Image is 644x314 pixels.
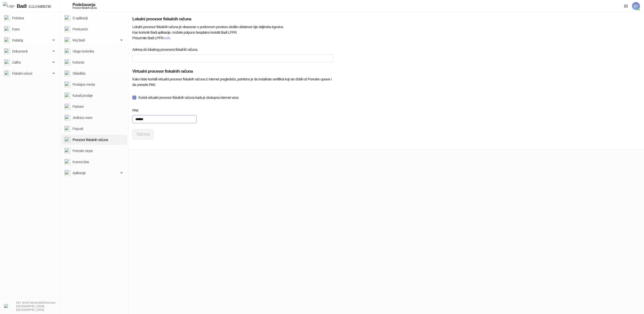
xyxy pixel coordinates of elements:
[132,68,334,74] h5: Virtualni procesor fiskalnih računa
[26,5,51,9] span: 3.11.0-b80b730
[64,46,94,56] a: Uloge korisnika
[132,16,334,22] h5: Lokalni procesor fiskalnih računa
[3,2,14,10] img: Logo
[72,168,86,178] span: Aplikacije
[72,7,97,9] div: Procesor fiskalnih računa
[132,47,201,52] label: Adresa do lokalnog procesora fiskalnih računa
[12,68,32,78] span: Fiskalni računi
[163,36,170,40] a: ovde
[64,57,84,67] a: Korisnici
[72,35,85,45] span: Moj Badi
[64,135,108,145] a: Procesor fiskalnih računa
[12,35,23,45] span: Katalog
[17,3,27,9] span: Badi
[64,102,84,112] a: Partneri
[12,46,27,56] span: Dokumenti
[132,54,334,62] input: Adresa do lokalnog procesora fiskalnih računa
[4,304,8,308] img: 64x64-companyLogo-b2da54f3-9bca-40b5-bf51-3603918ec158.png
[132,24,334,41] div: Lokalni procesor fiskalnih računa je obavezan u poslovnom prostoru ukoliko delatnost nije daljins...
[632,2,640,10] span: DV
[16,301,55,311] small: PET SHOP MOJA MAČKICA doo [GEOGRAPHIC_DATA]-[GEOGRAPHIC_DATA]
[72,3,97,7] div: Podešavanja
[132,115,197,123] input: PAK
[64,146,93,156] a: Poreske stope
[64,79,95,89] a: Prodajna mesta
[132,129,153,139] button: Sačuvaj
[64,13,88,23] a: O aplikaciji
[64,68,85,78] a: Skladišta
[64,113,92,123] a: Jedinica mere
[4,24,19,34] a: Kasa
[64,91,93,101] a: Kanali prodaje
[132,76,334,87] div: Kako biste koristili virtualni procesor fiskalnih računa iz internet pregledača, potrebno je da i...
[136,95,240,100] span: Koristi virtualni procesor fiskalnih računa kada je dostupna internet veza
[132,108,142,113] label: PAK
[622,2,630,10] a: Dokumentacija
[64,157,89,167] a: Kursna lista
[4,13,24,23] a: Početna
[64,24,88,34] a: Preduzeće
[12,57,21,67] span: Zalihe
[64,124,83,134] a: Popusti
